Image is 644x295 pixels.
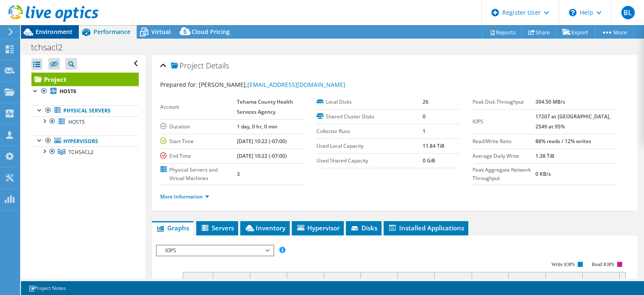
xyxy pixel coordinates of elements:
[68,149,93,156] span: TCHSACL2
[317,142,423,150] label: Used Local Capacity
[621,6,635,19] span: BL
[423,98,428,105] b: 26
[156,224,189,232] span: Graphs
[160,137,237,146] label: Start Time
[473,166,535,183] label: Peak Aggregate Network Throughput
[473,137,535,146] label: Read/Write Ratio
[237,138,287,145] b: [DATE] 10:22 (-07:00)
[160,166,237,183] label: Physical Servers and Virtual Machines
[192,28,230,36] span: Cloud Pricing
[31,136,139,146] a: Hypervisors
[68,118,85,125] span: HOST5
[317,157,423,165] label: Used Shared Capacity
[237,170,240,178] b: 3
[423,128,426,135] b: 1
[482,26,522,39] a: Reports
[244,224,286,232] span: Inventory
[317,98,423,106] label: Local Disks
[160,103,237,111] label: Account
[535,138,591,145] b: 88% reads / 12% writes
[237,123,278,130] b: 1 day, 0 hr, 0 min
[31,146,139,157] a: TCHSACL2
[592,261,615,267] text: Read IOPS
[388,224,464,232] span: Installed Applications
[31,86,139,97] a: HOST6
[556,26,595,39] a: Export
[423,113,426,120] b: 0
[160,123,237,131] label: Duration
[595,26,634,39] a: More
[151,28,171,36] span: Virtual
[247,81,345,89] a: [EMAIL_ADDRESS][DOMAIN_NAME]
[31,105,139,116] a: Physical Servers
[160,152,237,160] label: End Time
[200,224,234,232] span: Servers
[199,81,345,89] span: [PERSON_NAME],
[206,60,229,70] span: Details
[161,245,269,256] span: IOPS
[317,112,423,121] label: Shared Cluster Disks
[237,98,293,115] b: Tehama County Health Services Agency
[535,113,610,130] b: 17207 at [GEOGRAPHIC_DATA], 2549 at 95%
[423,157,435,164] b: 0 GiB
[31,73,139,86] a: Project
[473,117,535,126] label: IOPS
[27,43,75,52] h1: tchsacl2
[423,142,444,149] b: 11.84 TiB
[164,277,179,285] text: 16000
[350,224,377,232] span: Disks
[60,88,76,95] b: HOST6
[31,116,139,127] a: HOST5
[296,224,340,232] span: Hypervisor
[535,152,554,159] b: 1.38 TiB
[535,170,551,178] b: 0 KB/s
[473,152,535,160] label: Average Daily Write
[36,28,73,36] span: Environment
[93,28,130,36] span: Performance
[160,81,197,89] label: Prepared for:
[522,26,556,39] a: Share
[23,283,72,293] a: Project Notes
[237,152,287,159] b: [DATE] 10:22 (-07:00)
[473,98,535,106] label: Peak Disk Throughput
[317,127,423,136] label: Collector Runs
[569,9,576,16] svg: \n
[160,193,209,200] a: More Information
[171,62,204,70] span: Project
[551,261,575,267] text: Write IOPS
[535,98,565,105] b: 394.50 MB/s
